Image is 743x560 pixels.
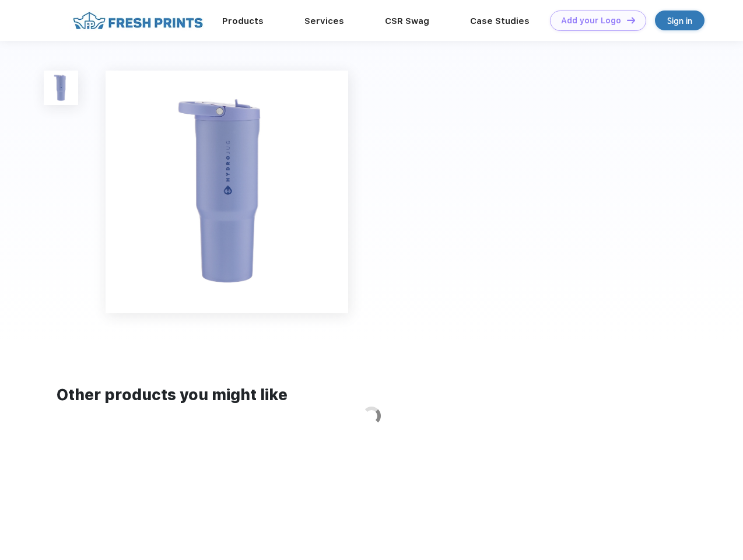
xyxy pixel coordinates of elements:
[106,71,348,313] img: func=resize&h=640
[667,14,692,27] div: Sign in
[627,17,635,23] img: DT
[57,384,686,407] div: Other products you might like
[222,16,264,26] a: Products
[561,16,621,26] div: Add your Logo
[69,10,206,31] img: fo%20logo%202.webp
[44,71,78,105] img: func=resize&h=100
[655,10,705,30] a: Sign in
